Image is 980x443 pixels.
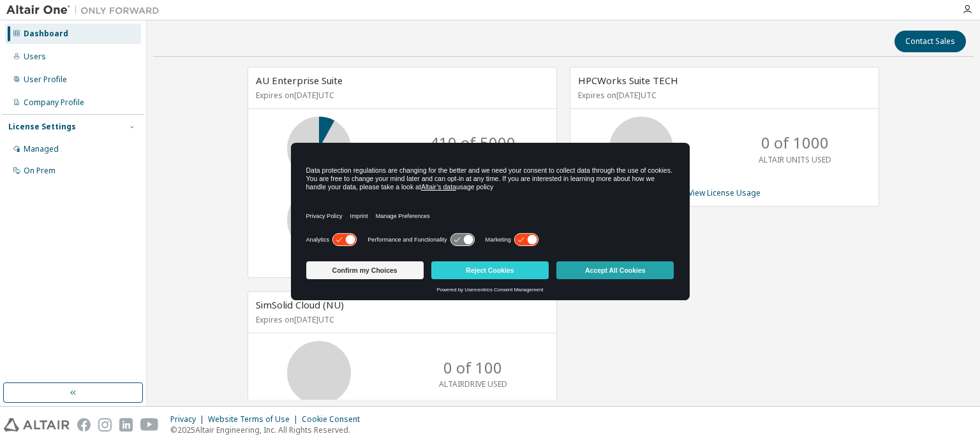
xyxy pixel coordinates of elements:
[24,75,67,85] div: User Profile
[256,90,546,101] p: Expires on [DATE] UTC
[578,90,868,101] p: Expires on [DATE] UTC
[140,418,159,432] img: youtube.svg
[77,418,91,432] img: facebook.svg
[24,29,68,39] div: Dashboard
[759,154,831,165] p: ALTAIR UNITS USED
[256,314,546,325] p: Expires on [DATE] UTC
[4,418,70,432] img: altair_logo.svg
[170,425,367,435] p: © 2025 Altair Engineering, Inc. All Rights Reserved.
[256,74,343,87] span: AU Enterprise Suite
[170,414,208,425] div: Privacy
[302,414,367,425] div: Cookie Consent
[24,98,84,108] div: Company Profile
[98,418,112,432] img: instagram.svg
[24,52,46,62] div: Users
[895,31,966,52] button: Contact Sales
[256,298,344,311] span: SimSolid Cloud (NU)
[761,132,829,154] p: 0 of 1000
[208,414,302,425] div: Website Terms of Use
[119,418,133,432] img: linkedin.svg
[439,379,507,389] p: ALTAIRDRIVE USED
[8,122,76,132] div: License Settings
[688,187,761,198] a: View License Usage
[430,132,516,154] p: 410 of 5000
[24,166,56,176] div: On Prem
[443,357,502,379] p: 0 of 100
[6,4,166,17] img: Altair One
[578,74,678,87] span: HPCWorks Suite TECH
[24,144,59,154] div: Managed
